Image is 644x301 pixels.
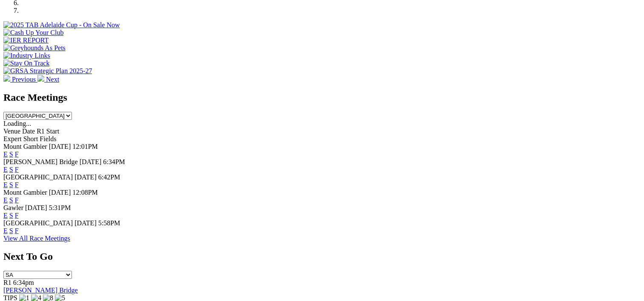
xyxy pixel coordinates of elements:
[103,158,125,165] span: 6:34PM
[72,143,98,150] span: 12:01PM
[9,212,13,219] a: S
[3,181,8,188] a: E
[3,235,70,242] a: View All Race Meetings
[3,251,641,262] h2: Next To Go
[3,44,66,52] img: Greyhounds As Pets
[3,21,120,29] img: 2025 TAB Adelaide Cup - On Sale Now
[22,128,35,135] span: Date
[3,120,31,127] span: Loading...
[80,158,102,165] span: [DATE]
[37,76,59,83] a: Next
[3,204,23,211] span: Gawler
[37,128,59,135] span: R1 Start
[3,135,22,142] span: Expert
[12,76,36,83] span: Previous
[15,196,19,204] a: F
[9,166,13,173] a: S
[23,135,38,142] span: Short
[74,219,97,227] span: [DATE]
[3,158,78,165] span: [PERSON_NAME] Bridge
[15,227,19,234] a: F
[3,52,50,60] img: Industry Links
[15,181,19,188] a: F
[15,166,19,173] a: F
[3,227,8,234] a: E
[98,173,120,181] span: 6:42PM
[9,227,13,234] a: S
[3,287,78,294] a: [PERSON_NAME] Bridge
[3,212,8,219] a: E
[49,143,71,150] span: [DATE]
[3,166,8,173] a: E
[3,189,47,196] span: Mount Gambier
[15,212,19,219] a: F
[3,76,37,83] a: Previous
[40,135,56,142] span: Fields
[13,279,34,286] span: 6:34pm
[3,92,641,103] h2: Race Meetings
[3,60,49,67] img: Stay On Track
[3,150,8,158] a: E
[74,173,97,181] span: [DATE]
[3,279,11,286] span: R1
[3,75,10,82] img: chevron-left-pager-white.svg
[3,143,47,150] span: Mount Gambier
[9,196,13,204] a: S
[72,189,98,196] span: 12:08PM
[3,219,73,227] span: [GEOGRAPHIC_DATA]
[46,76,59,83] span: Next
[49,189,71,196] span: [DATE]
[3,128,20,135] span: Venue
[37,75,44,82] img: chevron-right-pager-white.svg
[3,196,8,204] a: E
[3,29,63,37] img: Cash Up Your Club
[9,150,13,158] a: S
[15,150,19,158] a: F
[25,204,47,211] span: [DATE]
[3,173,73,181] span: [GEOGRAPHIC_DATA]
[49,204,71,211] span: 5:31PM
[3,37,49,44] img: IER REPORT
[9,181,13,188] a: S
[3,67,92,75] img: GRSA Strategic Plan 2025-27
[98,219,120,227] span: 5:58PM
